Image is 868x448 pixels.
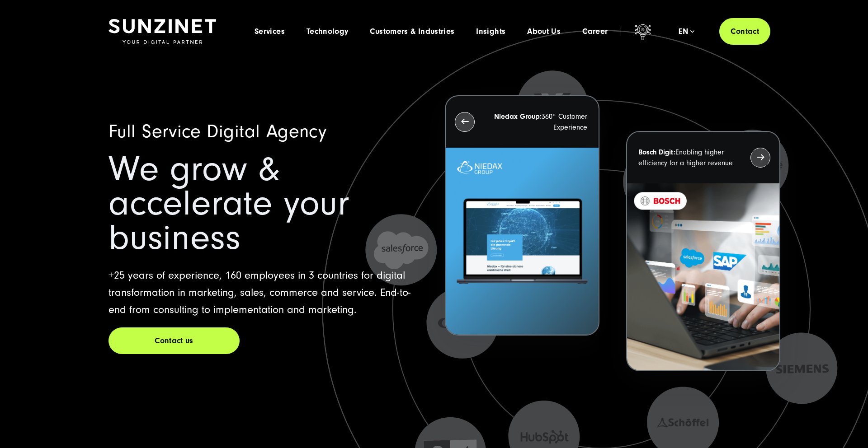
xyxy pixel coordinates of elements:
[108,327,240,354] a: Contact us
[627,183,779,371] img: recent-project_BOSCH_2024-03
[108,121,326,142] span: Full Service Digital Agency
[491,111,587,133] p: 360° Customer Experience
[626,131,780,372] button: Bosch Digit:Enabling higher efficiency for a higher revenue recent-project_BOSCH_2024-03
[108,19,216,44] img: SUNZINET Full Service Digital Agentur
[582,27,608,36] a: Career
[445,95,599,336] button: Niedax Group:360° Customer Experience Letztes Projekt von Niedax. Ein Laptop auf dem die Niedax W...
[638,147,734,168] p: Enabling higher efficiency for a higher revenue
[719,18,770,45] a: Contact
[638,148,675,156] strong: Bosch Digit:
[307,27,349,36] a: Technology
[476,27,505,36] a: Insights
[679,27,694,36] div: en
[446,148,598,335] img: Letztes Projekt von Niedax. Ein Laptop auf dem die Niedax Website geöffnet ist, auf blauem Hinter...
[527,27,561,36] a: About Us
[494,112,542,121] strong: Niedax Group:
[108,149,349,258] span: We grow & accelerate your business
[108,267,423,318] p: +25 years of experience, 160 employees in 3 countries for digital transformation in marketing, sa...
[370,27,454,36] a: Customers & Industries
[255,27,285,36] a: Services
